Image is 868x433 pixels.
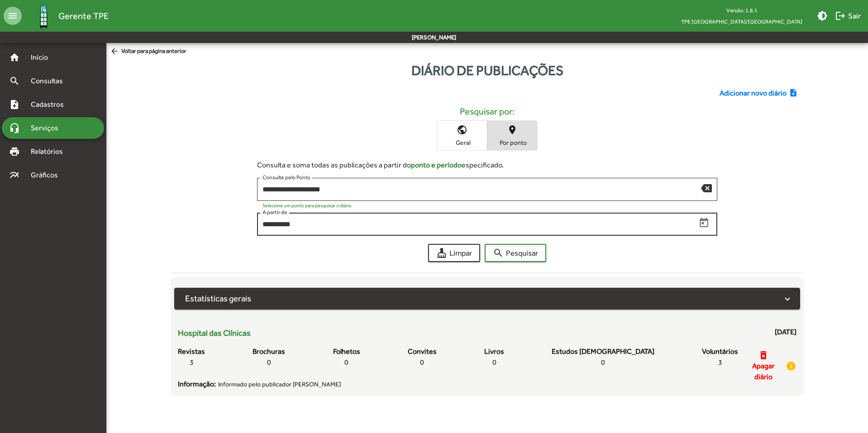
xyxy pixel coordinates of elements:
[487,121,537,150] button: Por ponto
[789,88,800,98] mat-icon: note_add
[9,99,20,110] mat-icon: note_add
[253,346,285,357] span: Brochuras
[674,5,810,16] div: Versão: 1.8.1
[178,327,251,339] span: Hospital das Clínicas
[110,47,121,57] mat-icon: arrow_back
[718,357,722,368] span: 3
[411,161,462,169] strong: ponto e período
[9,52,20,63] mat-icon: home
[436,247,447,258] mat-icon: cleaning_services
[22,1,109,31] a: Gerente TPE
[110,47,186,57] span: Voltar para página anterior
[701,182,712,193] mat-icon: backspace
[9,123,20,133] mat-icon: headset_mic
[178,106,796,117] h5: Pesquisar por:
[817,10,828,21] mat-icon: brightness_medium
[25,76,75,86] span: Consultas
[786,361,796,371] mat-icon: info
[257,160,717,171] div: Consulta e soma todas as publicações a partir do especificado.
[408,346,437,357] span: Convites
[178,346,205,357] span: Revistas
[493,245,538,261] span: Pesquisar
[25,170,70,181] span: Gráficos
[25,146,75,157] span: Relatórios
[25,123,71,133] span: Serviços
[174,288,800,309] mat-expansion-panel-header: Estatísticas gerais
[428,244,480,262] button: Limpar
[835,10,846,21] mat-icon: logout
[9,170,20,181] mat-icon: multiline_chart
[58,9,109,23] span: Gerente TPE
[190,357,194,368] span: 3
[9,146,20,157] mat-icon: print
[696,215,712,231] button: Open calendar
[507,124,518,135] mat-icon: place
[29,1,58,31] img: Logo
[831,8,864,24] button: Sair
[267,357,271,368] span: 0
[485,244,546,262] button: Pesquisar
[457,124,467,135] mat-icon: public
[775,327,796,339] span: [DATE]
[702,346,738,357] span: Voluntários
[25,99,76,110] span: Cadastros
[492,357,496,368] span: 0
[601,357,605,368] span: 0
[552,346,654,357] span: Estudos [DEMOGRAPHIC_DATA]
[674,16,810,27] span: TPE [GEOGRAPHIC_DATA]/[GEOGRAPHIC_DATA]
[9,76,20,86] mat-icon: search
[758,350,769,361] mat-icon: delete_forever
[437,121,487,150] button: Geral
[333,346,360,357] span: Folhetos
[835,8,861,24] span: Sair
[436,245,472,261] span: Limpar
[484,346,504,357] span: Livros
[493,247,504,258] mat-icon: search
[439,138,485,147] span: Geral
[178,379,216,390] span: Informação:
[262,203,353,208] mat-hint: Selecione um ponto para pesquisar o diário.
[720,88,787,99] span: Adicionar novo diário
[344,357,348,368] span: 0
[185,292,778,305] mat-panel-title: Estatísticas gerais
[218,380,341,389] small: Informado pelo publicador [PERSON_NAME]
[4,7,22,25] mat-icon: menu
[25,52,61,63] span: Início
[745,361,782,382] span: Apagar diário
[420,357,424,368] span: 0
[490,138,535,147] span: Por ponto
